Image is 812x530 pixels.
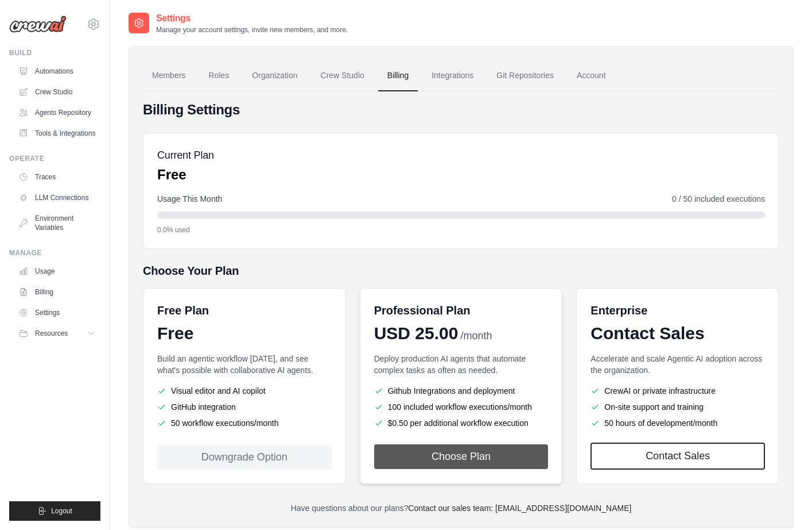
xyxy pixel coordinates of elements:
[672,193,765,205] span: 0 / 50 included executions
[243,60,306,91] a: Organization
[9,48,100,57] div: Build
[9,248,100,258] div: Manage
[374,353,549,376] p: Deploy production AI agents that automate complex tasks as often as needed.
[374,444,549,469] button: Choose Plan
[590,385,765,397] li: CrewAI or private infrastructure
[157,445,332,470] div: Downgrade Option
[143,263,779,279] h5: Choose Your Plan
[14,83,100,101] a: Crew Studio
[374,323,459,344] span: USD 25.00
[14,324,100,343] button: Resources
[590,401,765,413] li: On-site support and training
[157,302,209,318] h6: Free Plan
[157,147,214,163] h5: Current Plan
[14,209,100,237] a: Environment Variables
[9,501,100,521] button: Logout
[14,283,100,301] a: Billing
[157,417,332,429] li: 50 workflow executions/month
[14,304,100,322] a: Settings
[143,502,779,514] p: Have questions about our plans?
[374,417,549,429] li: $0.50 per additional workflow execution
[590,417,765,429] li: 50 hours of development/month
[51,506,72,516] span: Logout
[14,262,100,281] a: Usage
[35,329,68,338] span: Resources
[14,124,100,143] a: Tools & Integrations
[14,103,100,122] a: Agents Repository
[422,60,483,91] a: Integrations
[14,62,100,80] a: Automations
[156,25,348,34] p: Manage your account settings, invite new members, and more.
[568,60,615,91] a: Account
[9,154,100,163] div: Operate
[157,193,222,205] span: Usage This Month
[590,323,765,344] div: Contact Sales
[157,166,214,184] p: Free
[378,60,418,91] a: Billing
[156,11,348,25] h2: Settings
[374,302,471,318] h6: Professional Plan
[590,443,765,470] a: Contact Sales
[157,225,190,235] span: 0.0% used
[157,401,332,413] li: GitHub integration
[157,353,332,376] p: Build an agentic workflow [DATE], and see what's possible with collaborative AI agents.
[374,385,549,397] li: Github Integrations and deployment
[460,328,492,344] span: /month
[487,60,563,91] a: Git Repositories
[14,189,100,207] a: LLM Connections
[157,323,332,344] div: Free
[312,60,374,91] a: Crew Studio
[590,353,765,376] p: Accelerate and scale Agentic AI adoption across the organization.
[14,168,100,186] a: Traces
[199,60,238,91] a: Roles
[9,16,67,33] img: Logo
[143,60,195,91] a: Members
[374,401,549,413] li: 100 included workflow executions/month
[408,504,631,513] a: Contact our sales team: [EMAIL_ADDRESS][DOMAIN_NAME]
[143,101,779,119] h4: Billing Settings
[157,385,332,397] li: Visual editor and AI copilot
[590,302,765,318] h6: Enterprise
